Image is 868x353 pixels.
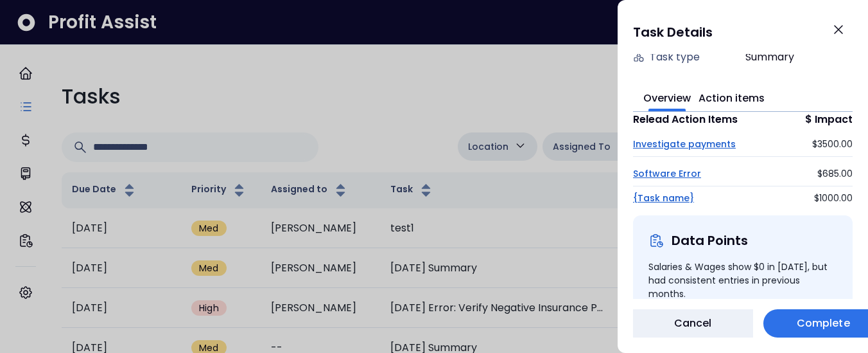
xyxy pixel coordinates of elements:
span: Summary [745,50,794,65]
div: $1000.00 [779,192,853,205]
div: $685.00 [779,167,853,181]
div: Salaries & Wages show $0 in [DATE], but had consistent entries in previous months. [648,260,837,301]
div: {Task name} [633,192,779,205]
div: Relead Action Items [633,112,779,127]
button: Cancel [633,309,753,338]
div: $3500.00 [779,138,853,151]
h1: Task Details [633,21,713,44]
div: Data Points [672,231,748,250]
button: Action items [699,83,765,111]
span: Cancel [674,316,712,331]
span: Complete [797,316,850,331]
div: Software Error [633,167,779,181]
button: Overview [643,83,691,111]
div: $ Impact [779,112,853,127]
span: Task type [650,50,700,65]
div: Investigate payments [633,138,779,151]
button: Close [824,15,853,44]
